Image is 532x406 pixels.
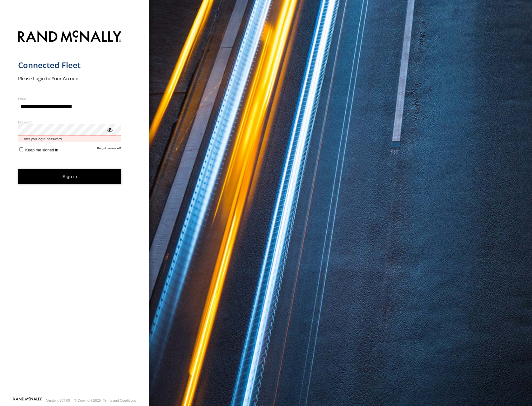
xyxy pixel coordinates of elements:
input: Keep me signed in [19,147,23,151]
span: Keep me signed in [25,148,58,152]
a: Terms and Conditions [103,399,136,402]
div: © Copyright 2025 - [74,399,136,402]
label: Email [18,96,122,101]
button: Sign in [18,169,122,184]
form: main [18,27,132,397]
h1: Connected Fleet [18,60,122,70]
label: Password [18,120,122,124]
div: ViewPassword [106,127,113,133]
img: Rand McNally [18,29,122,45]
a: Forgot password? [97,146,122,152]
h2: Please Login to Your Account [18,75,122,81]
span: Enter you login password [18,136,122,142]
a: Visit our Website [13,397,42,404]
div: Version: 307.00 [46,399,70,402]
